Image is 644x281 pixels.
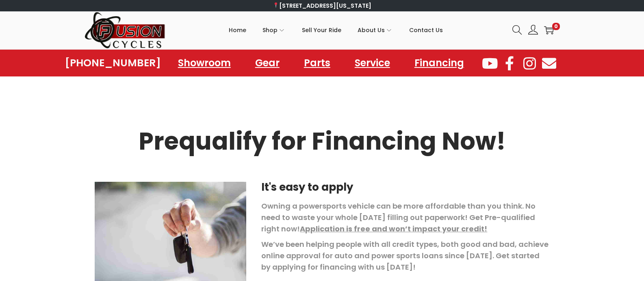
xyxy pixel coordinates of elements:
a: [STREET_ADDRESS][US_STATE] [273,2,371,10]
nav: Menu [170,54,472,72]
span: Shop [262,20,278,40]
a: 0 [544,25,554,35]
span: Home [229,20,246,40]
a: [PHONE_NUMBER] [65,57,161,69]
p: We’ve been helping people with all credit types, both good and bad, achieve online approval for a... [261,239,549,273]
a: Service [347,54,398,72]
span: Application is free and won’t impact your credit! [300,224,487,234]
a: Home [229,12,246,48]
a: Parts [296,54,338,72]
span: Sell Your Ride [302,20,341,40]
a: Financing [406,54,472,72]
img: Woostify retina logo [85,11,166,49]
a: Gear [247,54,288,72]
img: 📍 [273,2,279,8]
a: About Us [358,12,393,48]
span: Contact Us [409,20,443,40]
a: Shop [262,12,286,48]
a: Showroom [170,54,239,72]
a: Contact Us [409,12,443,48]
h5: It's easy to apply [261,182,549,192]
nav: Primary navigation [166,12,506,48]
span: About Us [358,20,385,40]
a: Sell Your Ride [302,12,341,48]
h2: Prequalify for Financing Now! [95,129,550,153]
p: Owning a powersports vehicle can be more affordable than you think. No need to waste your whole [... [261,200,549,235]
